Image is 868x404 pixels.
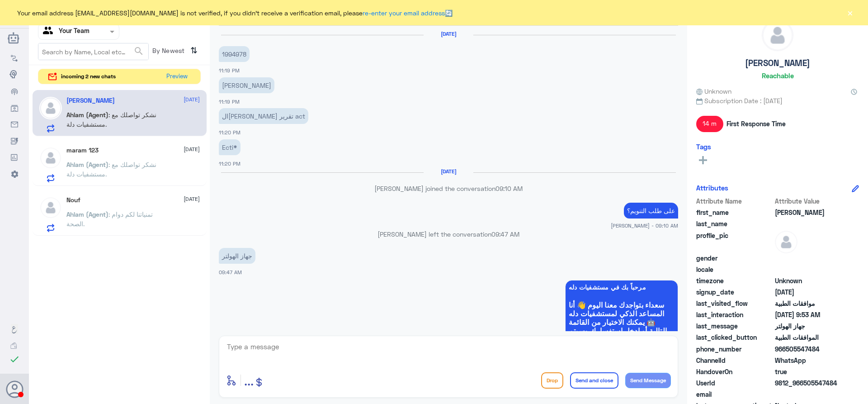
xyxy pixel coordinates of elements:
span: search [133,46,144,57]
span: ChannelId [696,356,773,365]
span: last_message [696,321,773,331]
img: defaultAdmin.png [39,147,62,169]
span: gender [696,253,773,263]
span: Ahlam (Agent) [66,161,108,168]
span: Ahlam (Agent) [66,111,108,119]
span: Unknown [775,276,840,285]
button: Avatar [6,380,23,398]
span: 9812_966505547484 [775,378,840,388]
p: 20/9/2025, 9:47 AM [219,248,255,264]
span: 2 [775,356,840,365]
span: الموافقات الطبية [775,333,840,342]
i: ⇅ [190,43,198,58]
p: 19/9/2025, 11:19 PM [219,77,274,93]
span: جهاز الهولتر [775,321,840,331]
span: [DATE] [184,95,200,104]
span: موافقات الطبية [775,299,840,308]
span: Subscription Date : [DATE] [696,96,859,105]
span: : تمنياتنا لكم دوام الصحة. [66,210,153,228]
p: 19/9/2025, 11:19 PM [219,46,250,62]
span: signup_date [696,287,773,297]
span: First Response Time [726,119,786,128]
img: defaultAdmin.png [39,196,62,219]
span: 966505547484 [775,344,840,354]
span: : نشكر تواصلك مع مستشفيات دلة. [66,111,156,128]
input: Search by Name, Local etc… [38,43,148,60]
span: 11:20 PM [219,161,241,166]
h6: Tags [696,143,711,151]
span: null [775,265,840,274]
span: last_interaction [696,310,773,319]
button: search [133,44,144,59]
span: locale [696,265,773,274]
p: [PERSON_NAME] left the conversation [219,229,678,239]
span: Ali [775,208,840,217]
h5: Ali [66,97,115,105]
button: × [845,8,854,17]
span: Unknown [696,86,731,96]
i: check [9,354,20,365]
span: Attribute Name [696,196,773,206]
button: Preview [162,69,191,84]
span: profile_pic [696,231,773,252]
button: Send and close [570,372,618,389]
p: 20/9/2025, 9:10 AM [624,203,678,219]
span: last_clicked_button [696,333,773,342]
span: By Newest [149,43,187,61]
span: email [696,390,773,399]
span: incoming 2 new chats [61,72,116,81]
span: [PERSON_NAME] - 09:10 AM [611,222,678,229]
span: null [775,253,840,263]
button: Drop [541,372,563,389]
span: Attribute Value [775,196,840,206]
img: defaultAdmin.png [762,20,793,51]
span: سعداء بتواجدك معنا اليوم 👋 أنا المساعد الذكي لمستشفيات دله 🤖 يمكنك الاختيار من القائمة التالية أو... [569,300,675,352]
p: 19/9/2025, 11:20 PM [219,108,308,124]
h6: [DATE] [424,168,473,175]
span: 11:19 PM [219,99,240,105]
span: ... [244,372,254,388]
img: defaultAdmin.png [775,231,797,253]
span: Ahlam (Agent) [66,210,108,218]
span: [DATE] [184,145,200,153]
h5: maram 123 [66,147,99,154]
button: ... [244,370,254,390]
a: re-enter your email address [363,9,445,17]
p: 19/9/2025, 11:20 PM [219,139,241,155]
h5: Nouf [66,196,80,204]
span: phone_number [696,344,773,354]
span: [DATE] [184,195,200,203]
span: first_name [696,208,773,217]
span: 11:20 PM [219,129,241,135]
span: timezone [696,276,773,285]
span: مرحباً بك في مستشفيات دله [569,284,675,291]
span: 2025-09-19T20:18:49.92Z [775,287,840,297]
h6: Reachable [762,71,794,80]
span: 09:10 AM [495,185,523,192]
span: UserId [696,378,773,388]
span: 14 m [696,116,723,132]
span: 09:47 AM [491,230,519,238]
span: last_name [696,219,773,228]
span: last_visited_flow [696,299,773,308]
h6: Attributes [696,184,728,192]
h6: [DATE] [424,31,473,37]
span: HandoverOn [696,367,773,376]
p: [PERSON_NAME] joined the conversation [219,184,678,193]
span: 09:47 AM [219,269,242,275]
span: 2025-09-20T06:53:58.247Z [775,310,840,319]
span: Your email address [EMAIL_ADDRESS][DOMAIN_NAME] is not verified, if you didn't receive a verifica... [17,8,453,18]
span: null [775,390,840,399]
h5: [PERSON_NAME] [745,58,810,68]
button: Send Message [625,373,671,388]
span: : نشكر تواصلك مع مستشفيات دلة. [66,161,156,178]
span: true [775,367,840,376]
img: defaultAdmin.png [39,97,62,119]
span: 11:19 PM [219,67,240,73]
